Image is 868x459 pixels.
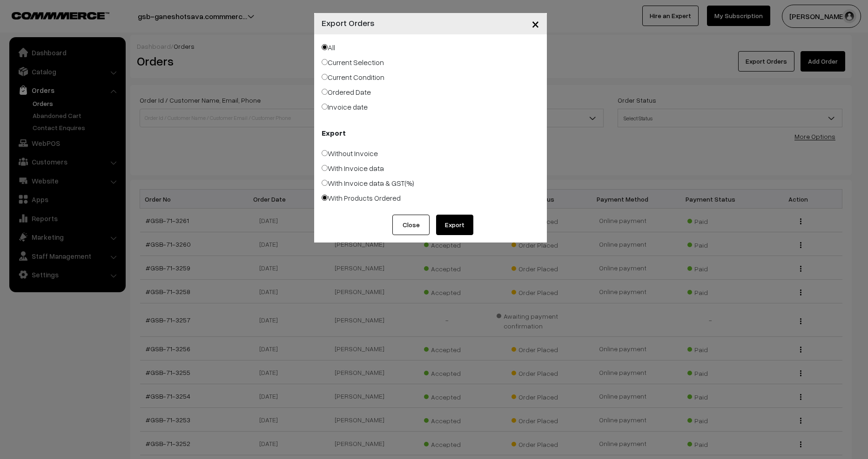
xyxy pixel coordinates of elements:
input: Without Invoice [322,150,328,156]
input: Current Selection [322,59,328,65]
input: Ordered Date [322,89,328,95]
input: With Invoice data [322,165,328,171]
label: Ordered Date [322,86,371,98]
input: Invoice date [322,104,328,110]
input: Current Condition [322,74,328,80]
input: With Products Ordered [322,195,328,201]
label: With Products Ordered [322,192,401,203]
input: All [322,44,328,50]
input: With Invoice data & GST(%) [322,180,328,186]
label: All [322,42,335,53]
label: Invoice date [322,101,368,112]
b: Export [322,127,346,138]
button: Export [436,215,473,235]
span: × [532,15,539,32]
button: Close [524,9,547,38]
label: With Invoice data [322,163,384,174]
label: Without Invoice [322,148,378,159]
label: With Invoice data & GST(%) [322,177,414,189]
label: Current Selection [322,57,384,68]
label: Current Condition [322,72,384,83]
button: Close [392,215,430,235]
h4: Export Orders [322,17,375,29]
